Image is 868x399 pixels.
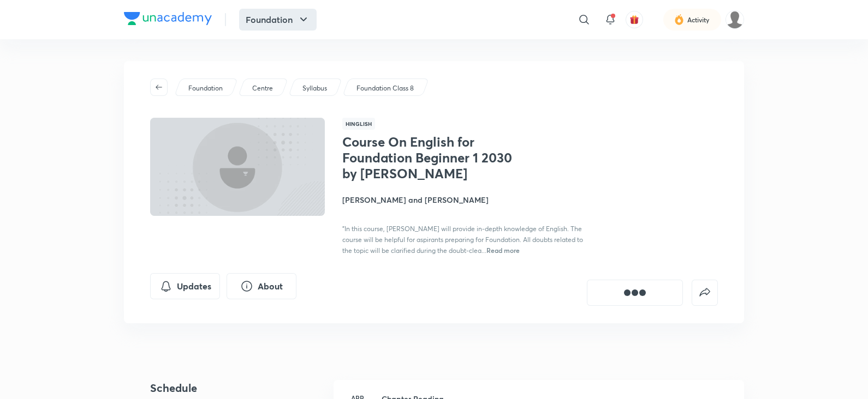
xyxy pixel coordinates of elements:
[726,10,744,29] img: Pankaj Saproo
[124,12,212,28] a: Company Logo
[587,280,683,306] button: [object Object]
[626,11,643,28] button: avatar
[302,83,327,93] p: Syllabus
[356,83,414,93] p: Foundation Class 8
[355,83,416,93] a: Foundation Class 8
[342,194,587,205] h4: [PERSON_NAME] and [PERSON_NAME]
[150,273,220,299] button: Updates
[252,83,273,93] p: Centre
[187,83,225,93] a: Foundation
[239,9,317,31] button: Foundation
[629,15,639,25] img: avatar
[342,134,521,181] h1: Course On English for Foundation Beginner 1 2030 by [PERSON_NAME]
[301,83,329,93] a: Syllabus
[692,280,718,306] button: false
[124,12,212,25] img: Company Logo
[674,13,684,26] img: activity
[188,83,223,93] p: Foundation
[251,83,275,93] a: Centre
[342,225,583,255] span: "In this course, [PERSON_NAME] will provide in-depth knowledge of English. The course will be hel...
[150,380,325,396] h4: Schedule
[342,118,375,130] span: Hinglish
[486,246,520,255] span: Read more
[148,117,326,217] img: Thumbnail
[227,273,296,299] button: About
